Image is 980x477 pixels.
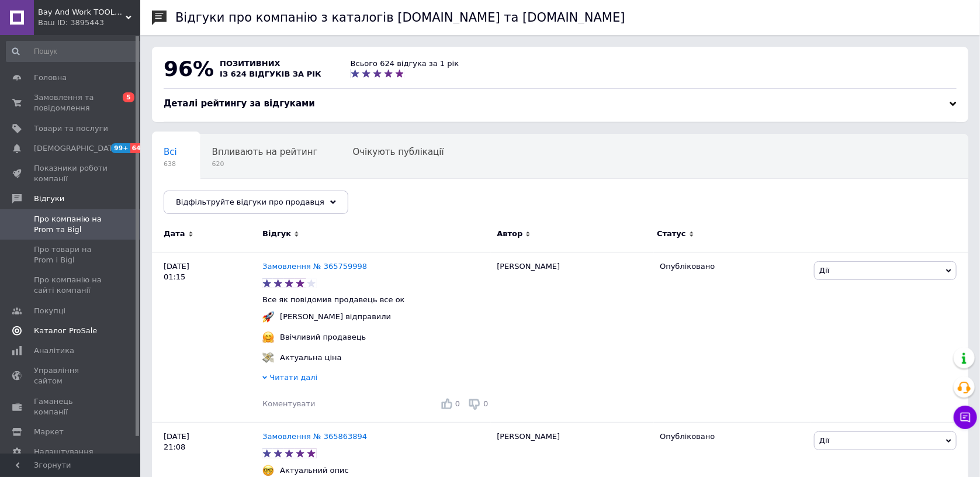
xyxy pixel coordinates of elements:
span: позитивних [220,59,281,68]
a: Замовлення № 365759998 [262,262,367,271]
span: Bay And Work TOOLBOX [38,7,126,18]
span: 64 [130,143,144,153]
span: Головна [34,72,67,83]
img: :rocket: [262,311,274,323]
button: Чат з покупцем [954,406,977,429]
span: 0 [483,399,488,408]
h1: Відгуки про компанію з каталогів [DOMAIN_NAME] та [DOMAIN_NAME] [175,11,625,25]
div: [PERSON_NAME] відправили [277,312,394,322]
span: Відфільтруйте відгуки про продавця [176,198,324,206]
span: Про товари на Prom і Bigl [34,244,108,265]
div: Опубліковано [660,261,805,272]
span: Дії [819,266,829,275]
div: Актуальна ціна [277,352,344,363]
span: Опубліковані без комен... [164,191,282,202]
div: Коментувати [262,399,315,409]
span: 620 [212,160,318,168]
span: Про компанію на Prom та Bigl [34,214,108,235]
p: Все як повідомив продавець все ок [262,295,491,305]
span: Показники роботи компанії [34,163,108,184]
span: Коментувати [262,399,315,408]
img: :hugging_face: [262,331,274,343]
input: Пошук [6,41,146,62]
span: із 624 відгуків за рік [220,70,321,78]
div: Деталі рейтингу за відгуками [164,98,957,110]
span: Автор [497,229,522,239]
div: [DATE] 01:15 [152,252,262,422]
span: Читати далі [269,373,317,382]
span: Статус [657,229,686,239]
span: Дії [819,436,829,445]
span: Дата [164,229,185,239]
span: Товари та послуги [34,123,108,134]
span: Відгук [262,229,291,239]
span: Про компанію на сайті компанії [34,275,108,296]
span: [DEMOGRAPHIC_DATA] [34,143,120,154]
span: 5 [123,92,134,102]
div: Ввічливий продавець [277,332,369,343]
span: Відгуки [34,193,64,204]
img: :money_with_wings: [262,352,274,364]
span: Управління сайтом [34,365,108,386]
span: Всі [164,147,177,157]
img: :nerd_face: [262,465,274,476]
span: Налаштування [34,447,94,457]
span: Впливають на рейтинг [212,147,318,157]
span: Очікують публікації [353,147,444,157]
span: Покупці [34,306,65,316]
span: 0 [455,399,460,408]
span: 99+ [111,143,130,153]
div: Ваш ID: 3895443 [38,18,140,28]
span: 638 [164,160,177,168]
div: Актуальний опис [277,465,352,476]
div: Читати далі [262,372,491,386]
div: [PERSON_NAME] [491,252,654,422]
div: Опубліковані без коментаря [152,179,306,223]
span: Замовлення та повідомлення [34,92,108,113]
div: Всього 624 відгука за 1 рік [351,58,459,69]
span: Маркет [34,427,64,437]
span: Аналітика [34,345,74,356]
span: Каталог ProSale [34,326,97,336]
span: 96% [164,57,214,81]
div: Опубліковано [660,431,805,442]
span: Деталі рейтингу за відгуками [164,98,315,109]
a: Замовлення № 365863894 [262,432,367,441]
span: Гаманець компанії [34,396,108,417]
